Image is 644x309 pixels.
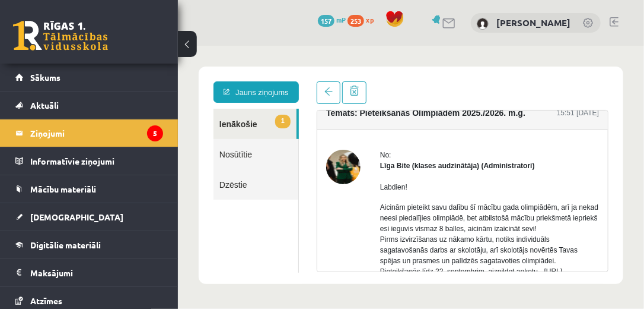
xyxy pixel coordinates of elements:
[15,175,163,203] a: Mācību materiāli
[30,119,163,147] legend: Ziņojumi
[477,18,489,30] img: Megija Bogdanova
[30,259,163,286] legend: Maksājumi
[30,239,101,250] span: Digitālie materiāli
[318,15,334,27] span: 157
[30,72,60,83] span: Sākums
[15,203,163,231] a: [DEMOGRAPHIC_DATA]
[379,62,421,72] div: 15:51 [DATE]
[30,147,163,175] legend: Informatīvie ziņojumi
[30,212,123,222] span: [DEMOGRAPHIC_DATA]
[36,63,119,93] a: 1Ienākošie
[97,69,113,83] span: 1
[15,231,163,258] a: Digitālie materiāli
[30,295,62,306] span: Atzīmes
[202,116,357,124] strong: Līga Bite (klases audzinātāja) (Administratori)
[318,15,346,24] a: 157 mP
[148,62,347,72] h4: Temats: Pieteikšanās Olimpiādēm 2025./2026. m.g.
[202,136,421,147] p: Labdien!
[36,36,121,57] a: Jauns ziņojums
[15,64,163,91] a: Sākums
[15,119,163,147] a: Ziņojumi5
[30,100,59,111] span: Aktuāli
[15,92,163,119] a: Aktuāli
[347,15,380,24] a: 253 xp
[148,104,183,138] img: Līga Bite (klases audzinātāja)
[202,104,421,115] div: No:
[36,93,120,124] a: Nosūtītie
[15,147,163,175] a: Informatīvie ziņojumi
[202,156,421,242] p: Aicinām pieteikt savu dalību šī mācību gada olimpiādēm, arī ja nekad neesi piedalījies olimpiādē,...
[36,124,120,154] a: Dzēstie
[30,184,96,194] span: Mācību materiāli
[366,15,374,24] span: xp
[496,17,570,29] a: [PERSON_NAME]
[347,15,364,27] span: 253
[147,125,163,141] i: 5
[13,21,108,51] a: Rīgas 1. Tālmācības vidusskola
[15,259,163,286] a: Maksājumi
[336,15,346,24] span: mP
